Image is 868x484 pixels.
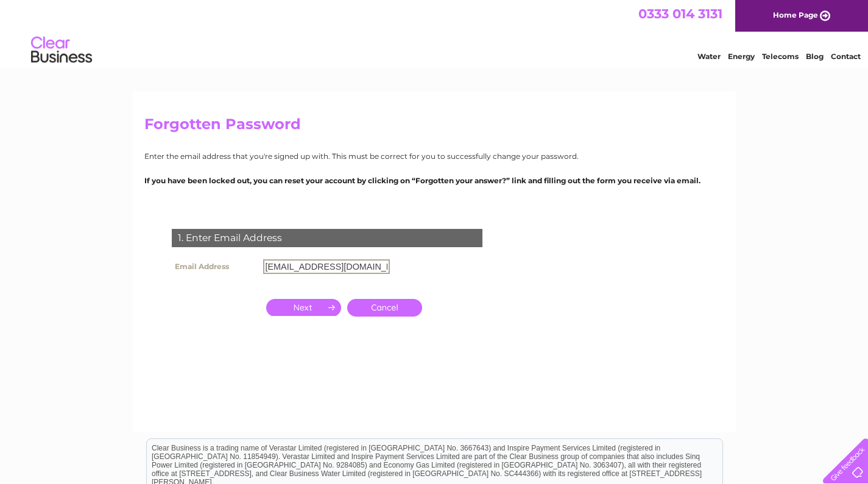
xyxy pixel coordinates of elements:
p: If you have been locked out, you can reset your account by clicking on “Forgotten your answer?” l... [144,175,724,186]
h2: Forgotten Password [144,116,724,139]
p: Enter the email address that you're signed up with. This must be correct for you to successfully ... [144,150,724,162]
div: 1. Enter Email Address [172,229,482,247]
img: logo.png [30,32,93,69]
div: Clear Business is a trading name of Verastar Limited (registered in [GEOGRAPHIC_DATA] No. 3667643... [147,7,722,59]
a: Contact [831,52,861,61]
a: 0333 014 3131 [638,6,722,21]
a: Blog [806,52,824,61]
th: Email Address [169,256,260,277]
a: Telecoms [762,52,799,61]
a: Energy [728,52,755,61]
a: Water [697,52,721,61]
a: Cancel [347,299,422,317]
